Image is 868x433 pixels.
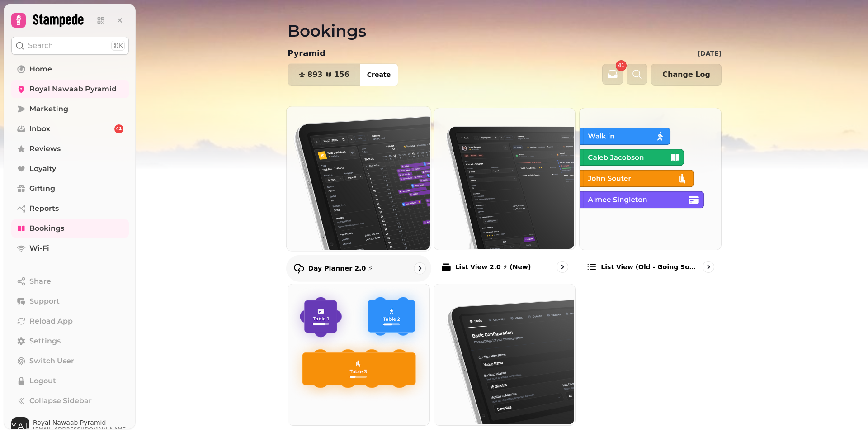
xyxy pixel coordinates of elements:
[651,64,722,86] button: Change Log
[29,243,49,254] span: Wi-Fi
[29,163,56,174] span: Loyalty
[29,376,56,386] span: Logout
[455,262,531,271] p: List View 2.0 ⚡ (New)
[287,283,429,425] img: Floor Plans (beta)
[286,105,430,250] img: Day Planner 2.0 ⚡
[11,100,129,118] a: Marketing
[11,219,129,238] a: Bookings
[11,80,129,98] a: Royal Nawaab Pyramid
[11,392,129,410] button: Collapse Sidebar
[288,47,325,60] p: Pyramid
[360,64,398,86] button: Create
[434,108,576,280] a: List View 2.0 ⚡ (New)List View 2.0 ⚡ (New)
[11,352,129,370] button: Switch User
[288,64,360,86] button: 893156
[28,40,53,51] p: Search
[29,143,61,154] span: Reviews
[11,312,129,330] button: Reload App
[29,64,52,75] span: Home
[29,183,55,194] span: Gifting
[11,140,129,158] a: Reviews
[558,262,567,271] svg: go to
[29,203,59,214] span: Reports
[29,104,68,114] span: Marketing
[11,272,129,290] button: Share
[29,276,51,287] span: Share
[29,336,61,347] span: Settings
[433,107,575,249] img: List View 2.0 ⚡ (New)
[11,60,129,78] a: Home
[29,124,50,134] span: Inbox
[601,262,699,271] p: List view (Old - going soon)
[29,296,60,307] span: Support
[308,264,373,273] p: Day Planner 2.0 ⚡
[579,107,720,249] img: List view (Old - going soon)
[11,372,129,390] button: Logout
[579,108,722,280] a: List view (Old - going soon)List view (Old - going soon)
[415,264,424,273] svg: go to
[33,419,128,426] span: Royal Nawaab Pyramid
[334,71,349,78] span: 156
[433,283,575,425] img: Configuration
[662,71,710,78] span: Change Log
[704,262,713,271] svg: go to
[29,316,73,327] span: Reload App
[11,180,129,198] a: Gifting
[33,426,128,433] span: [EMAIL_ADDRESS][DOMAIN_NAME]
[11,292,129,310] button: Support
[116,126,122,132] span: 41
[618,63,624,68] span: 41
[29,395,92,406] span: Collapse Sidebar
[11,239,129,257] a: Wi-Fi
[29,223,64,234] span: Bookings
[111,41,125,51] div: ⌘K
[29,356,74,366] span: Switch User
[11,200,129,218] a: Reports
[11,332,129,350] a: Settings
[367,71,391,78] span: Create
[11,37,129,55] button: Search⌘K
[307,71,322,78] span: 893
[29,84,117,95] span: Royal Nawaab Pyramid
[11,120,129,138] a: Inbox41
[11,160,129,178] a: Loyalty
[286,106,431,281] a: Day Planner 2.0 ⚡Day Planner 2.0 ⚡
[698,49,722,58] p: [DATE]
